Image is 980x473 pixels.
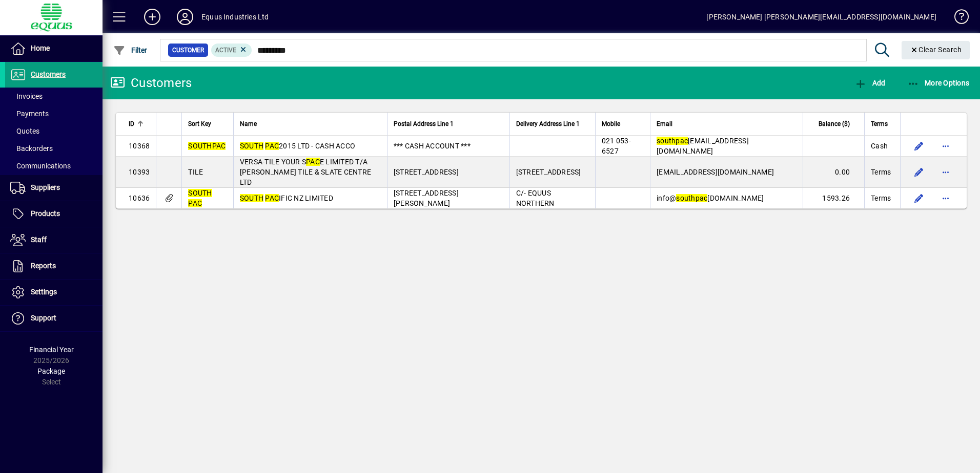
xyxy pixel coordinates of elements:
[10,110,49,118] span: Payments
[657,137,749,155] span: [EMAIL_ADDRESS][DOMAIN_NAME]
[110,75,192,91] div: Customers
[136,8,169,26] button: Add
[10,162,71,170] span: Communications
[129,142,150,150] span: 10368
[306,158,320,166] em: PAC
[5,201,103,227] a: Products
[265,194,279,202] em: PAC
[31,44,50,52] span: Home
[871,167,891,177] span: Terms
[516,168,581,176] span: [STREET_ADDRESS]
[905,74,972,92] button: More Options
[911,190,927,206] button: Edit
[129,118,134,130] span: ID
[602,118,620,130] span: Mobile
[937,164,954,180] button: More options
[10,127,39,135] span: Quotes
[5,157,103,175] a: Communications
[394,168,459,176] span: [STREET_ADDRESS]
[5,175,103,201] a: Suppliers
[696,194,708,202] em: pac
[111,41,150,59] button: Filter
[852,74,888,92] button: Add
[5,227,103,253] a: Staff
[265,142,279,150] em: PAC
[31,235,47,244] span: Staff
[215,47,236,54] span: Active
[809,118,859,130] div: Balance ($)
[31,314,56,322] span: Support
[911,164,927,180] button: Edit
[602,137,631,155] span: 021 053-6527
[803,188,864,208] td: 1593.26
[803,157,864,188] td: 0.00
[5,88,103,105] a: Invoices
[129,194,150,202] span: 10636
[188,168,203,176] span: TILE
[602,118,644,130] div: Mobile
[113,46,148,54] span: Filter
[5,105,103,122] a: Payments
[129,168,150,176] span: 10393
[240,194,333,202] span: IFIC NZ LIMITED
[676,137,688,145] em: pac
[10,144,53,153] span: Backorders
[5,36,103,61] a: Home
[31,70,66,78] span: Customers
[169,8,201,26] button: Profile
[31,288,57,296] span: Settings
[5,279,103,305] a: Settings
[706,9,936,25] div: [PERSON_NAME] [PERSON_NAME][EMAIL_ADDRESS][DOMAIN_NAME]
[188,199,202,207] em: PAC
[516,189,555,207] span: C/- EQUUS NORTHERN
[676,194,695,202] em: south
[657,118,672,130] span: Email
[937,138,954,154] button: More options
[871,141,888,151] span: Cash
[31,183,60,191] span: Suppliers
[871,193,891,203] span: Terms
[394,118,454,130] span: Postal Address Line 1
[212,142,226,150] em: PAC
[854,79,885,87] span: Add
[911,138,927,154] button: Edit
[5,253,103,279] a: Reports
[910,46,962,54] span: Clear Search
[240,158,371,186] span: VERSA-TILE YOUR S E LIMITED T/A [PERSON_NAME] TILE & SLATE CENTRE LTD
[871,118,888,130] span: Terms
[902,41,970,59] button: Clear
[657,137,676,145] em: south
[907,79,970,87] span: More Options
[172,45,204,55] span: Customer
[240,142,263,150] em: SOUTH
[240,118,257,130] span: Name
[188,142,212,150] em: SOUTH
[201,9,269,25] div: Equus Industries Ltd
[29,346,74,354] span: Financial Year
[394,189,459,207] span: [STREET_ADDRESS][PERSON_NAME]
[657,118,797,130] div: Email
[31,262,56,270] span: Reports
[211,44,252,57] mat-chip: Activation Status: Active
[188,189,212,197] em: SOUTH
[947,2,967,35] a: Knowledge Base
[657,194,764,202] span: info@ [DOMAIN_NAME]
[129,118,150,130] div: ID
[5,306,103,331] a: Support
[31,209,60,218] span: Products
[240,194,263,202] em: SOUTH
[10,92,43,100] span: Invoices
[240,118,381,130] div: Name
[240,142,355,150] span: 2015 LTD - CASH ACCO
[5,122,103,140] a: Quotes
[657,168,774,176] span: [EMAIL_ADDRESS][DOMAIN_NAME]
[819,118,850,130] span: Balance ($)
[5,140,103,157] a: Backorders
[188,118,211,130] span: Sort Key
[937,190,954,206] button: More options
[37,367,65,375] span: Package
[516,118,580,130] span: Delivery Address Line 1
